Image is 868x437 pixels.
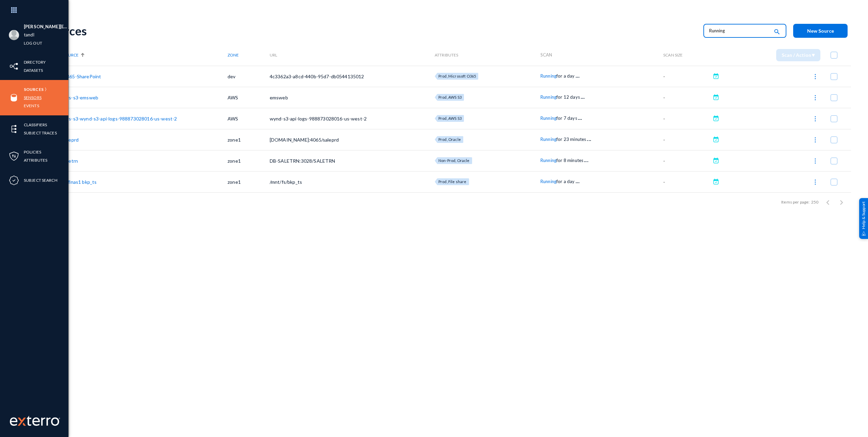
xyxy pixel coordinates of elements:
[24,66,43,74] a: Datasets
[228,171,270,192] td: zone1
[663,171,711,192] td: -
[556,179,574,184] span: for a day
[24,58,46,66] a: Directory
[575,176,577,184] span: .
[228,52,270,58] div: Zone
[438,158,470,163] span: Non-Prod, Oracle
[556,115,577,121] span: for 7 days
[577,71,578,79] span: .
[540,158,556,163] span: Running
[438,116,462,120] span: Prod, AWS S3
[587,134,588,142] span: .
[812,158,819,164] img: icon-more.svg
[45,24,697,38] div: Sources
[582,92,583,100] span: .
[438,74,476,78] span: Prod, Microsoft O365
[228,87,270,108] td: AWS
[862,231,866,236] img: help_support.svg
[24,176,57,184] a: Subject Search
[9,151,19,161] img: icon-policies.svg
[575,71,577,79] span: .
[578,176,580,184] span: .
[556,73,574,79] span: for a day
[63,116,177,122] a: aws-s3-wynd-s3-api-logs-988873028016-us-west-2
[438,137,461,142] span: Prod, Oracle
[435,52,458,58] span: Attributes
[9,30,19,40] img: blank-profile-picture.png
[663,108,711,129] td: -
[24,148,41,156] a: Policies
[4,3,24,17] img: app launcher
[578,113,579,121] span: .
[270,52,277,58] span: URL
[540,179,556,184] span: Running
[835,195,848,209] button: Next page
[63,52,228,58] div: Source
[270,95,288,100] span: emsweb
[540,52,552,58] span: Scan
[859,198,868,239] div: Help & Support
[812,179,819,185] img: icon-more.svg
[556,94,580,100] span: for 12 days
[663,129,711,150] td: -
[24,31,34,39] a: tandl
[781,199,809,205] div: Items per page:
[540,73,556,79] span: Running
[588,134,590,142] span: .
[270,179,302,185] span: /mnt/fs/bkp_ts
[24,156,47,164] a: Attributes
[9,124,19,134] img: icon-elements.svg
[24,129,57,137] a: Subject Traces
[663,150,711,171] td: -
[812,94,819,101] img: icon-more.svg
[579,113,581,121] span: .
[556,158,583,163] span: for 8 minutes
[812,73,819,80] img: icon-more.svg
[584,155,585,163] span: .
[587,155,588,163] span: .
[811,199,818,205] div: 250
[270,116,367,122] span: wynd-s3-api-logs-988873028016-us-west-2
[228,150,270,171] td: zone1
[24,23,68,31] li: [PERSON_NAME][EMAIL_ADDRESS][PERSON_NAME][DOMAIN_NAME]
[663,66,711,87] td: -
[577,176,578,184] span: .
[228,108,270,129] td: AWS
[270,158,335,164] span: DB-SALETRN:3028/SALETRN
[228,129,270,150] td: zone1
[270,74,364,79] span: 4c3362a3-a8cd-440b-95d7-db0544135012
[590,134,591,142] span: .
[228,52,239,58] span: Zone
[709,26,769,36] input: Filter
[10,416,60,426] img: exterro-work-mark.svg
[438,95,462,99] span: Prod, AWS S3
[807,28,834,34] span: New Source
[63,179,97,185] a: usflnas1 bkp_ts
[63,74,101,79] a: O365-SharePoint
[583,92,585,100] span: .
[663,87,711,108] td: -
[24,85,44,93] a: Sources
[581,113,582,121] span: .
[24,39,42,47] a: Log out
[540,94,556,100] span: Running
[9,175,19,185] img: icon-compliance.svg
[63,95,98,100] a: aws-s3-emsweb
[821,195,835,209] button: Previous page
[578,71,580,79] span: .
[24,94,41,101] a: Sensors
[663,52,683,58] span: Scan Size
[812,136,819,143] img: icon-more.svg
[228,66,270,87] td: dev
[24,102,39,110] a: Events
[540,115,556,121] span: Running
[63,52,79,58] span: Source
[793,24,848,38] button: New Source
[581,92,582,100] span: .
[773,28,781,37] mat-icon: search
[585,155,587,163] span: .
[812,115,819,122] img: icon-more.svg
[9,61,19,71] img: icon-inventory.svg
[63,137,79,143] a: saleprd
[556,136,586,142] span: for 23 minutes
